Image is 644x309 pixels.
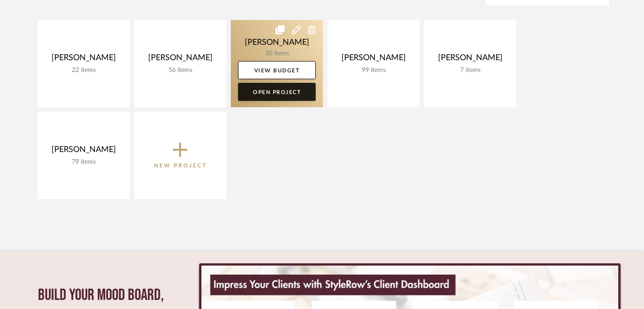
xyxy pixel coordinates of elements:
[335,53,412,67] div: [PERSON_NAME]
[45,67,122,74] div: 22 items
[335,67,412,74] div: 99 items
[154,161,207,170] p: New Project
[45,53,122,67] div: [PERSON_NAME]
[431,53,509,67] div: [PERSON_NAME]
[45,145,122,158] div: [PERSON_NAME]
[238,61,316,79] a: View Budget
[45,158,122,166] div: 79 items
[134,112,226,199] button: New Project
[238,83,316,101] a: Open Project
[141,53,219,67] div: [PERSON_NAME]
[141,67,219,74] div: 56 items
[431,67,509,74] div: 7 items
